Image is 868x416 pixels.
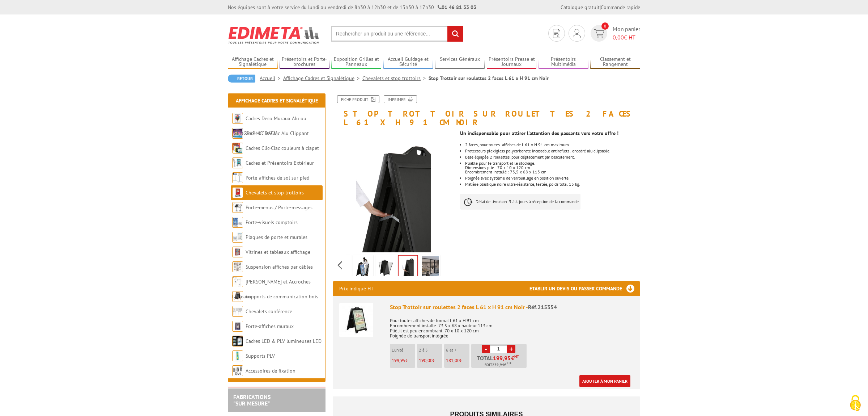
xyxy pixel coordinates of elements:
a: Présentoirs et Porte-brochures [280,56,329,68]
sup: HT [514,354,519,359]
a: - [482,345,490,353]
img: stop_trottoir_roulettes_etanche_2_faces_noir_215354_4.jpg [333,130,455,252]
a: Porte-menus / Porte-messages [246,204,312,211]
p: € [419,358,442,363]
sup: TTC [506,361,512,365]
a: Accueil [260,75,283,81]
p: Prix indiqué HT [339,281,374,296]
a: Suspension affiches par câbles [246,264,313,270]
a: Porte-visuels comptoirs [246,219,298,226]
strong: 01 46 81 33 03 [438,4,476,10]
img: stop_trottoir_roulettes_etanche_2_faces_noir_215354_2.jpg [377,256,394,279]
a: Porte-affiches muraux [246,323,294,329]
img: Porte-affiches muraux [232,321,243,332]
a: Vitrines et tableaux affichage [246,249,310,255]
span: 199,95 [392,357,405,364]
div: | [561,4,640,11]
a: Fiche produit [337,95,379,103]
li: Base équipée 2 roulettes, pour déplacement par basculement. [465,155,640,159]
li: Matière plastique noire ultra-résistante, lestée, poids total 13 kg. [465,182,640,186]
img: Vitrines et tableaux affichage [232,247,243,257]
a: Imprimer [384,95,417,103]
img: Stop Trottoir sur roulettes 2 faces L 61 x H 91 cm Noir [339,303,373,337]
img: Cadres Deco Muraux Alu ou Bois [232,113,243,124]
div: Stop Trottoir sur roulettes 2 faces L 61 x H 91 cm Noir - [390,303,634,311]
li: Protecteurs plexiglass polycarbonate incassable antireflets , encadré alu clipsable. [465,149,640,153]
p: Total [473,355,527,368]
img: Porte-menus / Porte-messages [232,202,243,213]
img: Cookies (fenêtre modale) [846,394,864,412]
li: 2 faces, pour toutes affiches de L 61 x H 91 cm maximum. [465,143,640,147]
a: Chevalets et stop trottoirs [246,189,304,196]
img: stop_trottoir_roulettes_etanche_2_faces_noir_215354_0bis1.jpg [422,256,439,279]
img: Supports PLV [232,350,243,361]
img: Plaques de porte et murales [232,232,243,243]
span: 199,95 [493,355,511,361]
a: Services Généraux [435,56,485,68]
a: Catalogue gratuit [561,4,600,10]
span: 190,00 [419,357,433,364]
strong: Un indispensable pour attirer l'attention des passants vers votre offre ! [460,130,618,136]
h3: Etablir un devis ou passer commande [529,281,640,296]
p: Délai de livraison: 3 à 4 jours à réception de la commande [460,194,580,210]
a: Classement et Rangement [590,56,640,68]
input: Rechercher un produit ou une référence... [331,26,463,42]
img: Chevalets conférence [232,306,243,317]
a: Retour [228,75,255,83]
img: devis rapide [573,29,581,38]
img: devis rapide [594,29,604,38]
img: stop_trottoir_roulettes_etanche_2_faces_noir_215354_4.jpg [399,256,417,278]
a: [PERSON_NAME] et Accroches tableaux [232,278,311,300]
p: € [446,358,469,363]
span: € HT [613,33,640,42]
a: + [507,345,515,353]
li: Stop Trottoir sur roulettes 2 faces L 61 x H 91 cm Noir [429,75,549,82]
a: Ajouter à mon panier [579,375,630,387]
img: Cadres Clic-Clac couleurs à clapet [232,143,243,154]
img: Suspension affiches par câbles [232,261,243,272]
h1: Stop Trottoir sur roulettes 2 faces L 61 x H 91 cm Noir [327,95,646,127]
a: Exposition Grilles et Panneaux [331,56,381,68]
a: devis rapide 0 Mon panier 0,00€ HT [589,25,640,42]
a: Porte-affiches de sol sur pied [246,175,309,181]
img: Chevalets et stop trottoirs [232,187,243,198]
p: Dimensions plié : 70 x 10 x 120 cm Encombrement installé : 73,5 x 68 x 113 cm [465,165,640,174]
span: Previous [336,259,343,271]
a: Accessoires de fixation [246,367,295,374]
a: Cadres et Présentoirs Extérieur [246,160,314,166]
p: 6 et + [446,348,469,353]
span: 0,00 [613,34,624,41]
img: Edimeta [228,22,320,49]
a: Affichage Cadres et Signalétique [283,75,362,81]
img: Cimaises et Accroches tableaux [232,276,243,287]
li: Poignée avec système de verrouillage en position ouverte. [465,176,640,180]
a: Accueil Guidage et Sécurité [383,56,433,68]
p: € [392,358,415,363]
a: Affichage Cadres et Signalétique [228,56,278,68]
span: Réf.215354 [528,303,557,311]
a: Commande rapide [601,4,640,10]
button: Cookies (fenêtre modale) [843,391,868,416]
a: Cadres Clic-Clac couleurs à clapet [246,145,319,151]
p: Pliable pour le transport et le stockage. [465,161,640,165]
a: Présentoirs Multimédia [539,56,588,68]
a: Chevalets conférence [246,308,292,315]
span: 181,00 [446,357,460,364]
a: Affichage Cadres et Signalétique [236,97,318,104]
span: € [511,355,514,361]
input: rechercher [447,26,463,42]
div: Nos équipes sont à votre service du lundi au vendredi de 8h30 à 12h30 et de 13h30 à 17h30 [228,4,476,11]
span: Soit € [485,362,512,368]
a: Présentoirs Presse et Journaux [487,56,537,68]
p: L'unité [392,348,415,353]
a: Chevalets et stop trottoirs [362,75,429,81]
img: Cadres et Présentoirs Extérieur [232,157,243,168]
span: 0 [601,22,609,30]
a: Supports de communication bois [246,293,318,300]
a: Cadres LED & PLV lumineuses LED [246,338,322,344]
img: stop_trottoir_roulettes_etanche_2_faces_noir_215354_3bis.jpg [354,256,372,279]
img: Porte-visuels comptoirs [232,217,243,228]
a: Cadres Deco Muraux Alu ou [GEOGRAPHIC_DATA] [232,115,306,136]
a: Plaques de porte et murales [246,234,307,240]
span: 239,94 [492,362,504,368]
